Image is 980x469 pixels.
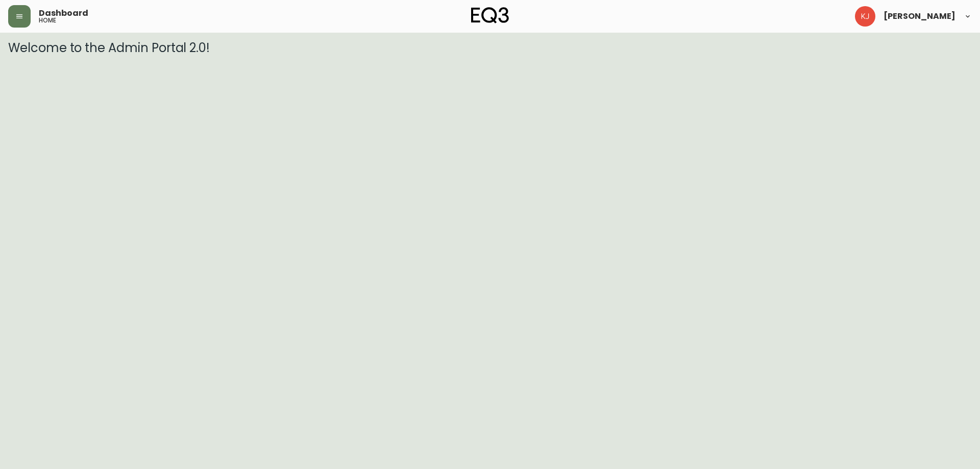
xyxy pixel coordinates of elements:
[471,7,509,23] img: logo
[39,9,88,17] span: Dashboard
[39,17,56,23] h5: home
[8,41,972,55] h3: Welcome to the Admin Portal 2.0!
[855,6,875,27] img: 24a625d34e264d2520941288c4a55f8e
[884,12,955,20] span: [PERSON_NAME]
